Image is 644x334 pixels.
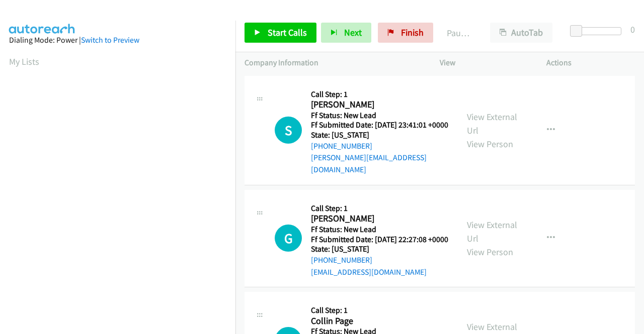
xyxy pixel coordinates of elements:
[447,26,472,40] p: Paused
[275,225,302,252] div: The call is yet to be attempted
[344,27,362,38] span: Next
[311,99,445,110] h2: [PERSON_NAME]
[311,225,448,235] h5: Ff Status: New Lead
[275,225,302,252] h1: G
[311,235,448,245] h5: Ff Submitted Date: [DATE] 22:27:08 +0000
[401,27,424,38] span: Finish
[321,23,371,43] button: Next
[311,130,449,140] h5: State: [US_STATE]
[467,138,513,150] a: View Person
[275,117,302,144] h1: S
[245,57,422,69] p: Company Information
[311,244,448,254] h5: State: [US_STATE]
[490,23,552,43] button: AutoTab
[311,267,427,277] a: [EMAIL_ADDRESS][DOMAIN_NAME]
[575,27,621,35] div: Delay between calls (in seconds)
[268,27,307,38] span: Start Calls
[9,56,39,67] a: My Lists
[440,57,528,69] p: View
[311,203,448,213] h5: Call Step: 1
[311,141,372,151] a: [PHONE_NUMBER]
[9,34,226,46] div: Dialing Mode: Power |
[245,23,316,43] a: Start Calls
[467,246,513,258] a: View Person
[311,153,427,174] a: [PERSON_NAME][EMAIL_ADDRESS][DOMAIN_NAME]
[467,111,517,136] a: View External Url
[311,315,445,327] h2: Collin Page
[378,23,433,43] a: Finish
[81,35,139,45] a: Switch to Preview
[311,110,449,121] h5: Ff Status: New Lead
[630,23,635,36] div: 0
[311,120,449,130] h5: Ff Submitted Date: [DATE] 23:41:01 +0000
[311,255,372,265] a: [PHONE_NUMBER]
[311,89,449,99] h5: Call Step: 1
[467,219,517,244] a: View External Url
[311,213,445,225] h2: [PERSON_NAME]
[546,57,635,69] p: Actions
[311,305,448,315] h5: Call Step: 1
[275,117,302,144] div: The call is yet to be attempted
